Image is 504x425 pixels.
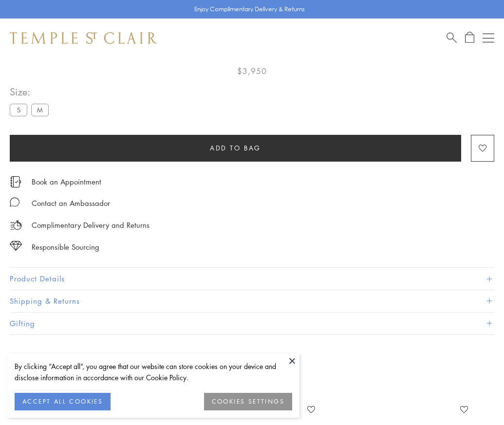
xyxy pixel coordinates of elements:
[31,104,49,116] label: M
[10,135,461,162] button: Add to bag
[10,241,22,251] img: icon_sourcing.svg
[15,393,111,410] button: ACCEPT ALL COOKIES
[204,393,292,410] button: COOKIES SETTINGS
[32,176,101,187] a: Book an Appointment
[10,32,157,44] img: Temple St. Clair
[194,4,305,14] p: Enjoy Complimentary Delivery & Returns
[32,197,110,209] div: Contact an Ambassador
[32,219,149,231] p: Complimentary Delivery and Returns
[10,104,27,116] label: S
[10,290,494,312] button: Shipping & Returns
[483,32,494,44] button: Open navigation
[210,143,261,153] span: Add to bag
[10,268,494,290] button: Product Details
[15,361,292,383] div: By clicking “Accept all”, you agree that our website can store cookies on your device and disclos...
[10,219,22,231] img: icon_delivery.svg
[10,84,53,100] span: Size:
[447,32,457,44] a: Search
[465,32,474,44] a: Open Shopping Bag
[10,197,19,207] img: MessageIcon-01_2.svg
[10,313,494,334] button: Gifting
[237,65,267,77] span: $3,950
[10,176,21,187] img: icon_appointment.svg
[32,241,99,253] div: Responsible Sourcing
